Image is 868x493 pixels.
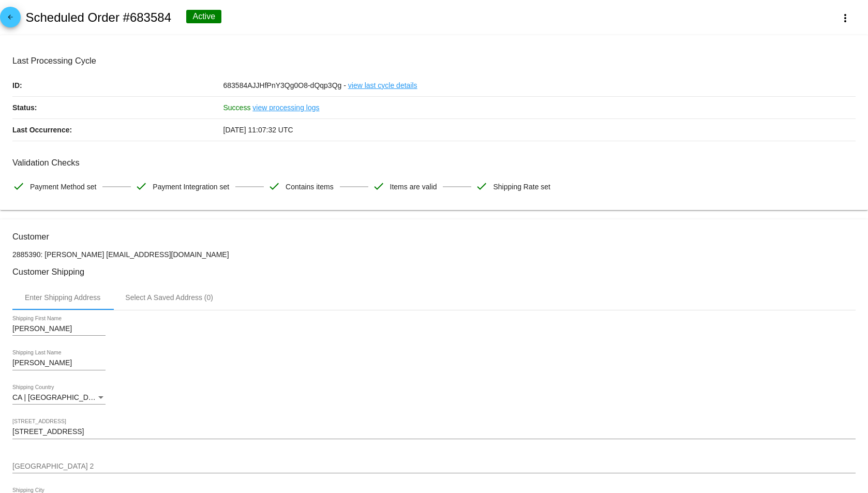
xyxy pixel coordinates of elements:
[12,74,223,96] p: ID:
[12,359,106,367] input: Shipping Last Name
[223,103,251,112] span: Success
[186,10,221,23] div: Active
[12,393,103,401] span: CA | [GEOGRAPHIC_DATA]
[135,180,147,192] mat-icon: check
[348,74,417,96] a: view last cycle details
[25,10,171,25] h2: Scheduled Order #683584
[12,158,856,168] h3: Validation Checks
[153,176,229,198] span: Payment Integration set
[25,293,100,302] div: Enter Shipping Address
[30,176,96,198] span: Payment Method set
[12,180,25,192] mat-icon: check
[268,180,280,192] mat-icon: check
[12,267,856,277] h3: Customer Shipping
[372,180,385,192] mat-icon: check
[12,56,856,66] h3: Last Processing Cycle
[223,81,346,89] span: 683584AJJHfPnY3Qg0O8-dQqp3Qg -
[493,176,550,198] span: Shipping Rate set
[12,232,856,242] h3: Customer
[12,250,856,259] p: 2885390: [PERSON_NAME] [EMAIL_ADDRESS][DOMAIN_NAME]
[839,12,851,24] mat-icon: more_vert
[286,176,334,198] span: Contains items
[125,293,213,302] div: Select A Saved Address (0)
[12,97,223,118] p: Status:
[12,428,856,436] input: Shipping Street 1
[12,119,223,141] p: Last Occurrence:
[4,13,17,26] mat-icon: arrow_back
[252,97,319,118] a: view processing logs
[390,176,437,198] span: Items are valid
[12,462,856,471] input: Shipping Street 2
[475,180,488,192] mat-icon: check
[12,325,106,333] input: Shipping First Name
[12,394,106,402] mat-select: Shipping Country
[223,126,293,134] span: [DATE] 11:07:32 UTC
